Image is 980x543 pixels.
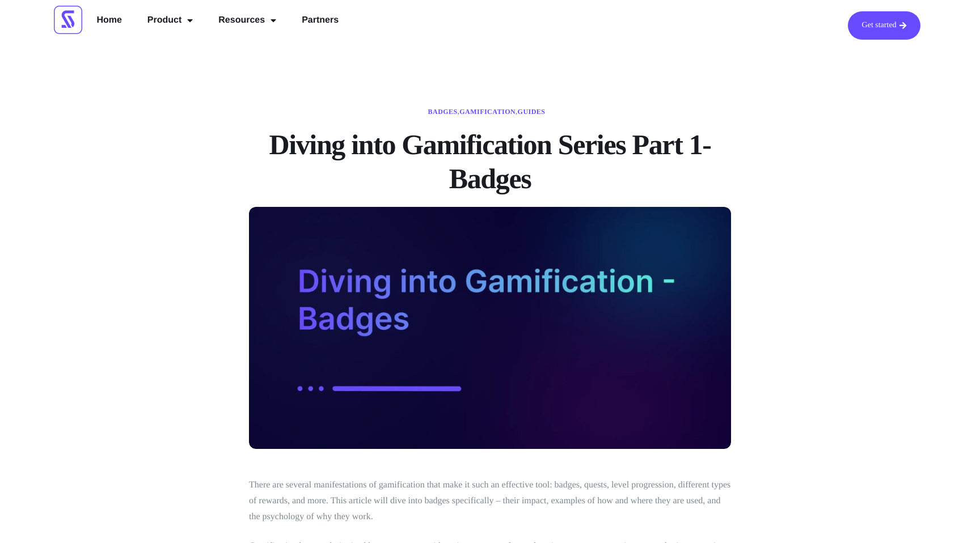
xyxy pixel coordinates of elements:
[249,207,731,449] img: Diving into gamification - badges (Thumbnail)
[88,11,130,29] a: Home
[54,6,82,34] img: Scrimmage Square Icon Logo
[428,108,458,116] a: Badges
[249,477,731,525] p: There are several manifestations of gamification that make it such an effective tool: badges, que...
[88,11,347,29] nav: Menu
[249,128,731,196] h1: Diving into Gamification Series Part 1- Badges
[518,108,546,116] a: Guides
[210,11,285,29] a: Resources
[428,108,546,116] span: , ,
[848,11,920,40] a: Get started
[459,108,516,116] a: Gamification
[139,11,201,29] a: Product
[862,22,897,29] span: Get started
[293,11,347,29] a: Partners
